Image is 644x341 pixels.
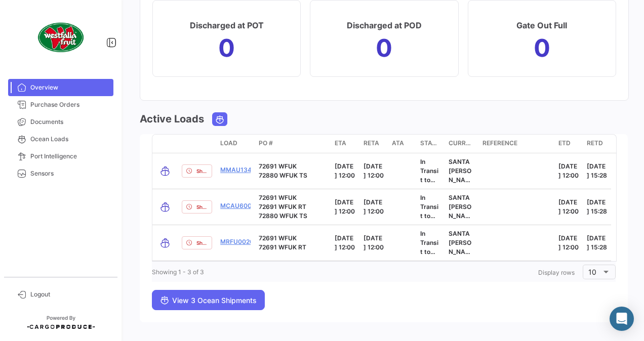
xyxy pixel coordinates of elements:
[220,201,267,210] a: MCAU6003104
[259,211,327,221] p: 72880 WFUK TS
[558,198,579,215] span: [DATE] 12:00
[359,135,388,153] datatable-header-cell: RETA
[8,165,113,182] a: Sensors
[255,135,331,153] datatable-header-cell: PO #
[259,234,327,243] p: 72691 WFUK
[30,117,109,126] span: Documents
[8,148,113,165] a: Port Intelligence
[259,243,327,252] p: 72691 WFUK RT
[445,135,478,153] datatable-header-cell: Current Vessel
[160,296,257,305] span: View 3 Ocean Shipments
[335,198,355,215] span: [DATE] 12:00
[335,234,355,251] span: [DATE] 12:00
[30,152,109,161] span: Port Intelligence
[196,239,208,247] span: Shipment is Delayed
[30,169,109,178] span: Sensors
[220,139,237,148] span: Load
[482,139,517,148] span: Reference
[35,12,86,63] img: client-50.png
[587,162,607,179] span: [DATE] 15:28
[558,234,579,251] span: [DATE] 12:00
[364,234,384,251] span: [DATE] 12:00
[416,135,445,153] datatable-header-cell: Status
[554,135,583,153] datatable-header-cell: ETD
[420,139,440,148] span: Status
[30,290,109,299] span: Logout
[220,165,265,175] a: MMAU1343117
[583,135,611,153] datatable-header-cell: RETD
[449,229,474,257] p: SANTA [PERSON_NAME]
[259,171,327,180] p: 72880 WFUK TS
[259,162,327,171] p: 72691 WFUK
[331,135,359,153] datatable-header-cell: ETA
[259,139,273,148] span: PO #
[420,194,438,229] span: In Transit to POD
[420,230,438,265] span: In Transit to POD
[8,79,113,96] a: Overview
[558,139,571,148] span: ETD
[478,135,554,153] datatable-header-cell: Reference
[558,162,579,179] span: [DATE] 12:00
[140,112,204,126] h3: Active Loads
[449,139,474,148] span: Current Vessel
[534,40,550,56] h1: 0
[216,135,255,153] datatable-header-cell: Load
[587,234,607,251] span: [DATE] 15:28
[538,269,575,276] span: Display rows
[420,158,438,193] span: In Transit to POD
[152,268,204,276] span: Showing 1 - 3 of 3
[392,139,404,148] span: ATA
[8,113,113,131] a: Documents
[30,83,109,92] span: Overview
[8,96,113,113] a: Purchase Orders
[388,135,416,153] datatable-header-cell: ATA
[587,139,603,148] span: RETD
[190,18,264,32] h3: Discharged at POT
[364,162,384,179] span: [DATE] 12:00
[220,237,265,246] a: MRFU0026551
[30,100,109,109] span: Purchase Orders
[152,135,178,153] datatable-header-cell: transportMode
[259,193,327,202] p: 72691 WFUK
[347,18,422,32] h3: Discharged at POD
[196,203,208,211] span: Shipment is Delayed
[335,162,355,179] span: [DATE] 12:00
[196,167,208,175] span: Shipment is Delayed
[364,198,384,215] span: [DATE] 12:00
[376,40,392,56] h1: 0
[152,290,265,310] button: View 3 Ocean Shipments
[259,202,327,211] p: 72691 WFUK RT
[213,113,227,125] button: Ocean
[335,139,346,148] span: ETA
[8,131,113,148] a: Ocean Loads
[587,198,607,215] span: [DATE] 15:28
[178,135,216,153] datatable-header-cell: delayStatus
[588,268,596,276] span: 10
[364,139,379,148] span: RETA
[449,193,474,221] p: SANTA [PERSON_NAME]
[218,40,235,56] h1: 0
[610,307,634,331] div: Abrir Intercom Messenger
[449,157,474,185] p: SANTA [PERSON_NAME]
[516,18,567,32] h3: Gate Out Full
[30,135,109,144] span: Ocean Loads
